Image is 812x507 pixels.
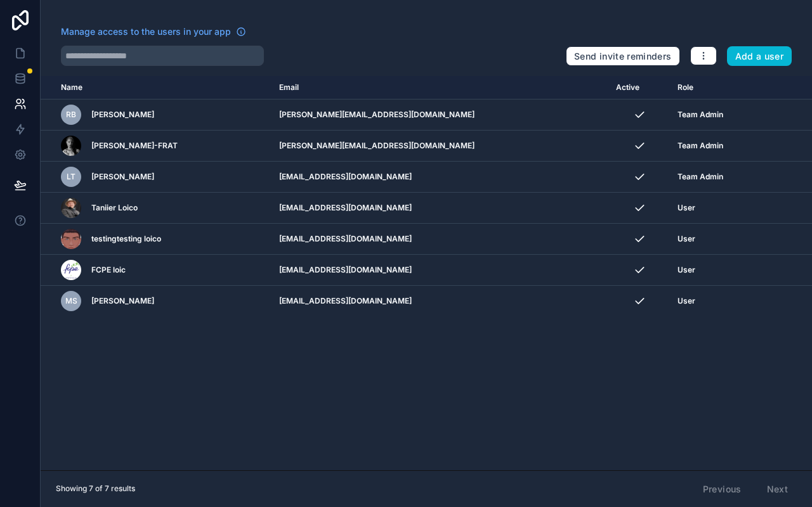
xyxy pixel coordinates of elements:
td: [EMAIL_ADDRESS][DOMAIN_NAME] [272,162,608,193]
span: LT [67,172,75,182]
td: [EMAIL_ADDRESS][DOMAIN_NAME] [272,286,608,317]
div: scrollable content [41,76,812,470]
span: Showing 7 of 7 results [56,484,135,494]
span: RB [66,110,76,120]
td: [PERSON_NAME][EMAIL_ADDRESS][DOMAIN_NAME] [272,131,608,162]
td: [PERSON_NAME][EMAIL_ADDRESS][DOMAIN_NAME] [272,99,608,131]
td: [EMAIL_ADDRESS][DOMAIN_NAME] [272,224,608,255]
span: User [678,265,695,275]
span: Team Admin [678,110,723,120]
span: User [678,234,695,244]
a: Manage access to the users in your app [61,25,246,38]
th: Email [272,76,608,99]
span: [PERSON_NAME] [91,296,154,306]
span: FCPE loic [91,265,126,275]
span: [PERSON_NAME]-FRAT [91,141,178,151]
span: [PERSON_NAME] [91,172,154,182]
span: MS [65,296,77,306]
span: Taniier Loico [91,203,138,213]
span: User [678,203,695,213]
span: Manage access to the users in your app [61,25,231,38]
td: [EMAIL_ADDRESS][DOMAIN_NAME] [272,193,608,224]
td: [EMAIL_ADDRESS][DOMAIN_NAME] [272,255,608,286]
th: Role [670,76,767,99]
span: Team Admin [678,172,723,182]
button: Send invite reminders [566,46,679,67]
span: [PERSON_NAME] [91,110,154,120]
span: User [678,296,695,306]
span: Team Admin [678,141,723,151]
span: testingtesting loico [91,234,161,244]
th: Name [41,76,272,99]
th: Active [608,76,670,99]
button: Add a user [727,46,792,67]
